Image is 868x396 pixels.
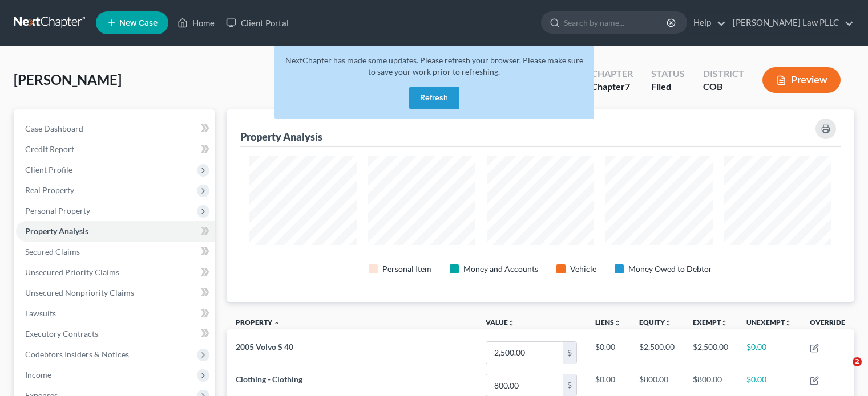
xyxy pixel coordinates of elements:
div: Money Owed to Debtor [628,263,712,275]
a: Credit Report [16,139,215,160]
a: Home [172,13,220,33]
span: NextChapter has made some updates. Please refresh your browser. Please make sure to save your wor... [285,55,583,76]
input: Search by name... [564,12,668,33]
div: Personal Item [382,263,431,275]
a: Valueunfold_more [486,318,515,326]
iframe: Intercom live chat [829,357,857,385]
span: New Case [119,19,158,27]
span: Real Property [25,185,74,195]
td: $0.00 [586,336,630,369]
input: 0.00 [486,374,563,396]
td: $0.00 [737,336,801,369]
span: Income [25,370,51,379]
span: Property Analysis [25,226,88,236]
a: Unsecured Priority Claims [16,262,215,283]
th: Override [801,311,854,337]
div: Status [651,67,685,80]
a: Case Dashboard [16,119,215,139]
i: unfold_more [721,320,728,326]
i: unfold_more [665,320,672,326]
button: Preview [762,67,841,93]
span: Lawsuits [25,308,56,318]
a: Executory Contracts [16,324,215,344]
a: Liensunfold_more [595,318,621,326]
td: $2,500.00 [684,336,737,369]
span: 2 [853,357,862,366]
span: Unsecured Nonpriority Claims [25,288,134,297]
div: Chapter [591,67,633,80]
a: Help [688,13,726,33]
div: Filed [651,80,685,93]
a: Property Analysis [16,221,215,242]
a: Exemptunfold_more [693,318,728,326]
button: Refresh [409,87,459,109]
a: Equityunfold_more [639,318,672,326]
span: Codebtors Insiders & Notices [25,349,129,359]
span: 7 [625,81,630,92]
i: unfold_more [508,320,515,326]
div: Vehicle [570,263,596,275]
span: Executory Contracts [25,329,98,338]
span: Clothing - Clothing [236,374,302,384]
span: Secured Claims [25,247,80,256]
a: Client Portal [220,13,294,33]
span: Case Dashboard [25,124,83,133]
a: Unsecured Nonpriority Claims [16,283,215,303]
div: $ [563,374,576,396]
div: District [703,67,744,80]
span: Personal Property [25,206,90,215]
span: 2005 Volvo S 40 [236,342,293,352]
i: unfold_more [785,320,792,326]
i: expand_less [273,320,280,326]
span: Client Profile [25,165,72,174]
div: $ [563,342,576,364]
a: Unexemptunfold_more [746,318,792,326]
span: [PERSON_NAME] [14,71,122,88]
span: Unsecured Priority Claims [25,267,119,277]
div: Chapter [591,80,633,93]
i: unfold_more [614,320,621,326]
input: 0.00 [486,342,563,364]
td: $2,500.00 [630,336,684,369]
a: [PERSON_NAME] Law PLLC [727,13,854,33]
a: Secured Claims [16,242,215,262]
div: Money and Accounts [463,263,538,275]
a: Lawsuits [16,303,215,324]
div: Property Analysis [240,130,322,144]
span: Credit Report [25,144,74,154]
div: COB [703,80,744,93]
a: Property expand_less [236,318,280,326]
